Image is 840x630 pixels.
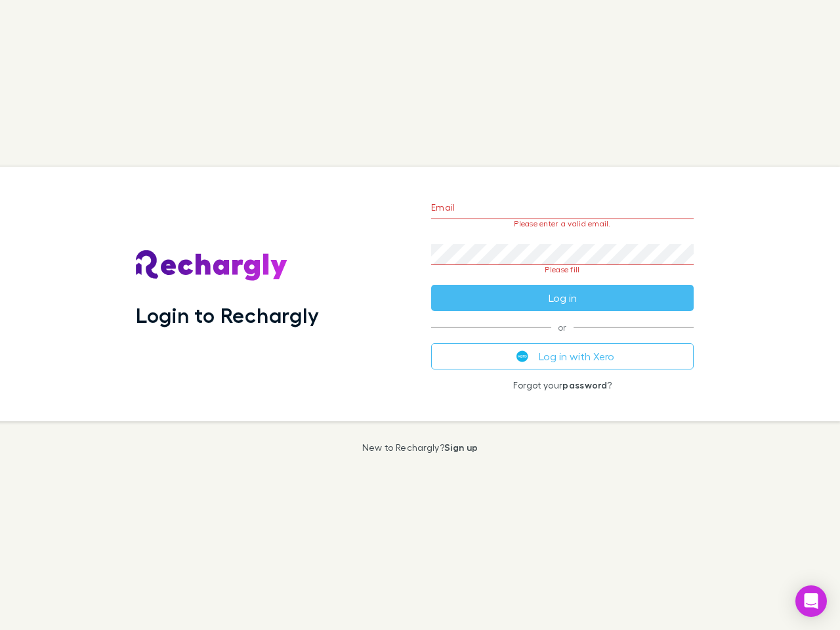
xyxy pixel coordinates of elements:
p: Please enter a valid email. [431,219,694,228]
p: Please fill [431,265,694,274]
a: Sign up [444,442,478,453]
img: Rechargly's Logo [136,250,288,282]
button: Log in with Xero [431,343,694,369]
h1: Login to Rechargly [136,303,319,327]
a: password [562,379,607,390]
button: Log in [431,285,694,311]
div: Open Intercom Messenger [795,585,827,617]
img: Xero's logo [516,350,528,362]
p: Forgot your ? [431,380,694,390]
p: New to Rechargly? [362,442,478,453]
span: or [431,327,694,327]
